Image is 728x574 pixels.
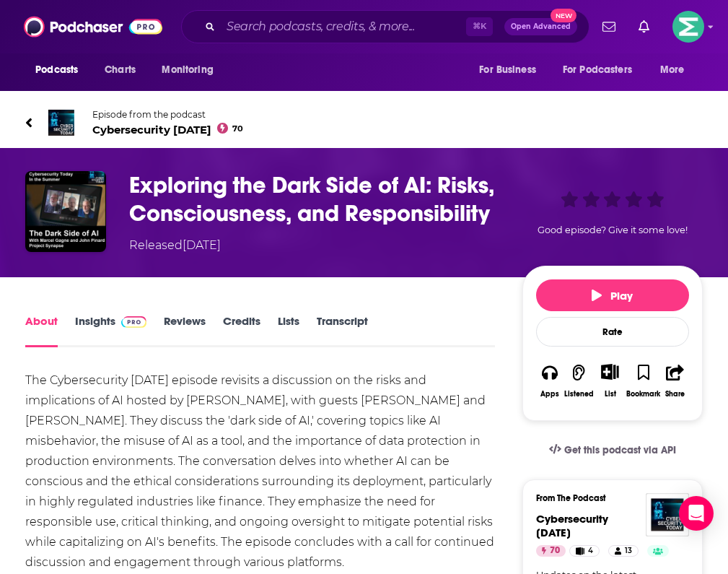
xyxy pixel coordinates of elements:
h1: Exploring the Dark Side of AI: Risks, Consciousness, and Responsibility [129,171,517,227]
a: 70 [536,545,566,557]
span: For Business [479,60,536,80]
span: New [551,9,576,22]
span: For Podcasters [563,60,632,80]
img: Exploring the Dark Side of AI: Risks, Consciousness, and Responsibility [25,171,106,252]
div: List [605,389,616,399]
div: Show More ButtonList [595,355,626,407]
button: Show More Button [595,364,625,380]
div: Apps [540,390,559,399]
button: Play [536,279,689,311]
button: open menu [553,56,653,84]
div: Released [DATE] [129,237,221,254]
span: Cybersecurity [DATE] [92,123,243,136]
a: Cybersecurity TodayEpisode from the podcastCybersecurity [DATE]70 [25,105,703,140]
img: Podchaser Pro [121,316,146,328]
input: Search podcasts, credits, & more... [221,15,466,38]
span: Podcasts [35,60,78,80]
button: open menu [152,56,232,84]
span: 4 [588,544,593,558]
div: Share [665,390,685,399]
a: 4 [569,545,600,557]
button: Open AdvancedNew [504,18,577,35]
button: open menu [25,56,97,84]
div: Search podcasts, credits, & more... [181,10,589,43]
button: Apps [536,355,563,407]
a: Credits [223,314,260,347]
button: open menu [650,56,703,84]
span: More [660,60,685,80]
button: Share [661,355,688,407]
span: Logged in as LKassela [672,11,704,43]
button: open menu [469,56,554,84]
span: Get this podcast via API [564,444,676,456]
a: Show notifications dropdown [597,14,621,39]
a: Get this podcast via API [538,432,688,468]
a: Reviews [164,314,206,347]
div: Rate [536,317,689,347]
img: Podchaser - Follow, Share and Rate Podcasts [24,13,162,40]
a: Cybersecurity Today [536,512,608,539]
div: Bookmark [626,390,660,399]
div: Open Intercom Messenger [679,496,714,531]
button: Show profile menu [672,11,704,43]
span: 70 [232,126,243,132]
span: 13 [625,544,632,558]
span: Open Advanced [511,23,571,30]
button: Bookmark [626,355,661,407]
a: Transcript [317,314,368,347]
h3: From The Podcast [536,493,677,503]
span: Play [592,289,633,303]
span: Cybersecurity [DATE] [536,512,608,539]
span: Good episode? Give it some love! [538,225,688,235]
a: Lists [278,314,299,347]
img: User Profile [672,11,704,43]
a: Charts [95,56,144,84]
button: Listened [563,355,595,407]
a: InsightsPodchaser Pro [75,314,146,347]
span: Monitoring [162,60,213,80]
a: About [25,314,58,347]
a: 13 [608,545,639,557]
span: 70 [550,544,560,558]
span: ⌘ K [466,17,493,36]
span: Charts [105,60,136,80]
img: Cybersecurity Today [646,493,689,536]
img: Cybersecurity Today [44,105,79,140]
a: Show notifications dropdown [633,14,655,39]
span: Episode from the podcast [92,109,243,120]
div: Listened [564,390,594,399]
